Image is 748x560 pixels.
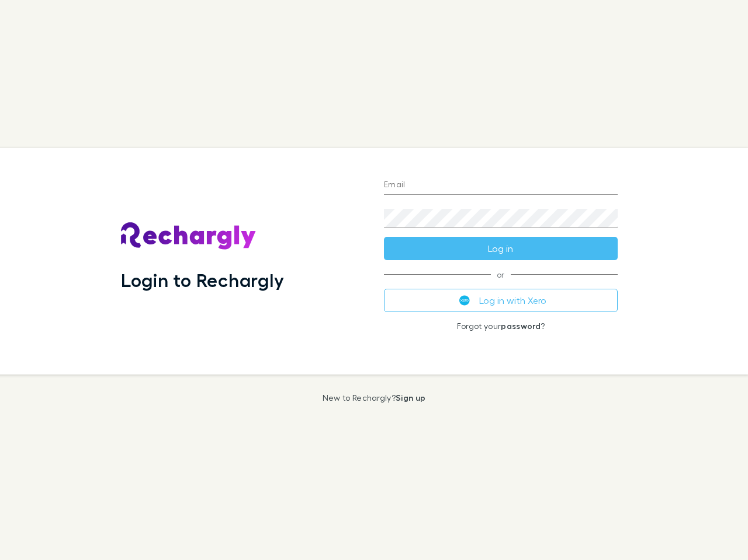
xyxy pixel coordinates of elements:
p: New to Rechargly? [323,393,426,402]
span: or [384,274,618,275]
button: Log in [384,237,618,260]
a: password [501,321,541,331]
a: Sign up [396,393,425,402]
p: Forgot your ? [384,321,618,331]
button: Log in with Xero [384,289,618,312]
img: Xero's logo [459,295,470,306]
img: Rechargly's Logo [121,222,257,250]
h1: Login to Rechargly [121,269,284,291]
